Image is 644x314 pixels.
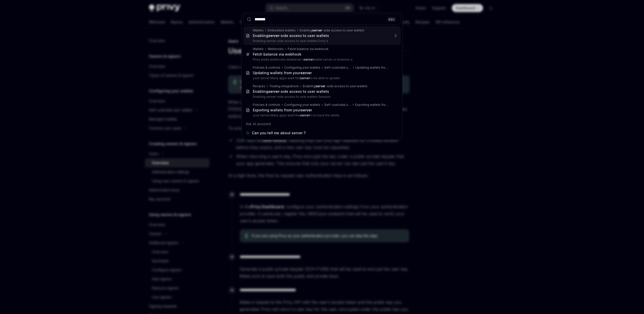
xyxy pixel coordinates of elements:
div: Fetch balance via webhook [288,47,329,51]
div: Ask AI assistant [243,119,401,128]
span: Can you tell me about server ? [252,130,306,136]
div: Self-custodial user wallets [324,103,351,107]
div: Configuring your wallets [284,103,320,107]
b: server [268,33,279,38]
div: Self-custodial user wallets [324,66,351,70]
div: Trading integrations [269,84,299,88]
p: Enabling server-side access to user wallets Privy's [253,39,390,43]
b: server [300,113,310,117]
b: server [315,84,326,88]
div: Enabling -side access to user wallets [300,28,364,32]
div: Configuring your wallets [284,66,320,70]
div: Enabling -side access to user wallets [303,84,368,88]
b: server [301,108,312,112]
div: Policies & controls [253,66,280,70]
div: Updating wallets from your server [355,66,390,70]
b: server [300,76,310,80]
p: Enabling server-side access to user wallets Session [253,95,390,99]
div: Exporting wallets from your server [355,103,390,107]
b: server [312,28,322,32]
b: server [268,89,279,94]
p: your server Many apps want the to be able to update [253,76,390,80]
div: Policies & controls [253,103,280,107]
div: Enabling -side access to user wallets [253,33,329,38]
div: Webhooks [268,47,284,51]
div: Wallets [253,28,264,32]
div: ESC [387,17,396,22]
div: Fetch balance via webhook [253,52,301,57]
div: Enabling -side access to user wallets [253,89,329,94]
div: Embedded wallets [268,28,296,32]
div: Wallets [253,47,264,51]
p: your server Many apps want the to to have the ability [253,113,390,117]
p: Privy emits webhooks whenever a wallet sends or receives a [253,58,390,62]
b: server [304,58,313,61]
div: Exporting wallets from your [253,108,312,112]
div: Recipes [253,84,265,88]
div: Updating wallets from your [253,71,312,75]
b: server [301,71,312,75]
